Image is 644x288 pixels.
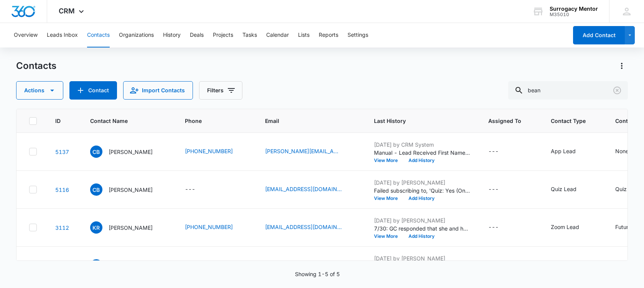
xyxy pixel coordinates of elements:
[109,148,153,156] p: [PERSON_NAME]
[374,178,470,187] p: [DATE] by [PERSON_NAME]
[47,23,78,47] button: Leads Inbox
[90,221,102,234] span: KR
[90,117,155,125] span: Contact Name
[374,254,470,262] p: [DATE] by [PERSON_NAME]
[615,147,629,155] div: None
[374,141,470,149] p: [DATE] by CRM System
[55,117,61,125] span: ID
[265,147,342,155] a: [PERSON_NAME][EMAIL_ADDRESS][PERSON_NAME][DOMAIN_NAME]
[615,185,637,193] div: Quiz Yes
[16,60,56,72] h1: Contacts
[59,7,75,15] span: CRM
[163,23,181,47] button: History
[266,23,289,47] button: Calendar
[403,196,440,201] button: Add History
[14,23,38,47] button: Overview
[109,224,153,232] p: [PERSON_NAME]
[488,147,512,156] div: Assigned To - - Select to Edit Field
[298,23,310,47] button: Lists
[488,117,521,125] span: Assigned To
[374,234,403,239] button: View More
[403,158,440,163] button: Add History
[488,223,512,232] div: Assigned To - - Select to Edit Field
[615,147,642,156] div: Contact Status - None - Select to Edit Field
[185,147,247,156] div: Phone - +1 (810) 300-5869 - Select to Edit Field
[123,81,193,100] button: Import Contacts
[551,117,586,125] span: Contact Type
[374,224,470,232] p: 7/30: GC responded that she and her husband still have a lot to discuss, and they are unsure if t...
[199,81,242,100] button: Filters
[551,223,593,232] div: Contact Type - Zoom Lead - Select to Edit Field
[109,186,153,194] p: [PERSON_NAME]
[551,185,576,193] div: Quiz Lead
[374,117,459,125] span: Last History
[242,23,257,47] button: Tasks
[119,23,154,47] button: Organizations
[550,6,598,12] div: account name
[265,185,356,194] div: Email - christinamccracken1@gmail.com - Select to Edit Field
[551,185,590,194] div: Contact Type - Quiz Lead - Select to Edit Field
[488,147,499,156] div: ---
[185,223,247,232] div: Phone - +1 (810) 701-9071 - Select to Edit Field
[90,221,166,234] div: Contact Name - Katrina Rogers - Select to Edit Field
[573,26,625,44] button: Add Contact
[374,149,470,157] p: Manual - Lead Received First Name: [PERSON_NAME] Last Name: [PERSON_NAME] Phone: [PHONE_NUMBER] E...
[488,185,512,194] div: Assigned To - - Select to Edit Field
[374,158,403,163] button: View More
[90,259,102,272] span: MF
[551,147,576,155] div: App Lead
[90,183,102,196] span: CB
[551,223,579,231] div: Zoom Lead
[185,185,195,194] div: ---
[55,149,69,155] a: Navigate to contact details page for Christina Bean
[90,146,166,158] div: Contact Name - Christina Bean - Select to Edit Field
[55,187,69,193] a: Navigate to contact details page for Christina Bean
[69,81,117,100] button: Add Contact
[319,23,338,47] button: Reports
[185,147,233,155] a: [PHONE_NUMBER]
[90,259,166,272] div: Contact Name - Maysie Frank - Select to Edit Field
[265,223,356,232] div: Email - rogerskatrina996@gmail.com - Select to Edit Field
[87,23,110,47] button: Contacts
[403,234,440,239] button: Add History
[616,60,628,72] button: Actions
[374,187,470,195] p: Failed subscribing to, 'Quiz: Yes (Ongoing) - recreated 7/15'.
[55,224,69,231] a: Navigate to contact details page for Katrina Rogers
[185,117,236,125] span: Phone
[611,84,623,97] button: Clear
[265,223,342,231] a: [EMAIL_ADDRESS][DOMAIN_NAME]
[551,147,590,156] div: Contact Type - App Lead - Select to Edit Field
[185,185,209,194] div: Phone - - Select to Edit Field
[374,196,403,201] button: View More
[348,23,368,47] button: Settings
[185,223,233,231] a: [PHONE_NUMBER]
[90,146,102,158] span: CB
[374,216,470,224] p: [DATE] by [PERSON_NAME]
[16,81,63,100] button: Actions
[488,223,499,232] div: ---
[90,183,166,196] div: Contact Name - Christina Bean - Select to Edit Field
[550,12,598,17] div: account id
[213,23,233,47] button: Projects
[508,81,628,100] input: Search Contacts
[488,185,499,194] div: ---
[265,117,344,125] span: Email
[295,270,340,278] p: Showing 1-5 of 5
[265,185,342,193] a: [EMAIL_ADDRESS][DOMAIN_NAME]
[265,147,356,156] div: Email - christina.a.mccracken@gmail.com - Select to Edit Field
[190,23,204,47] button: Deals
